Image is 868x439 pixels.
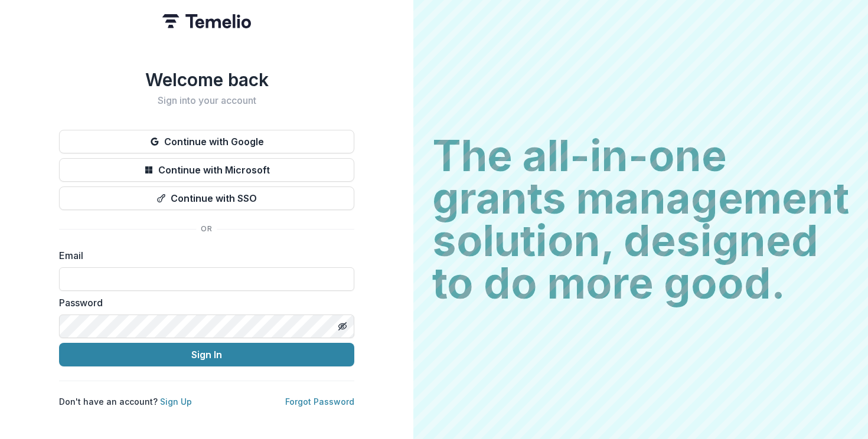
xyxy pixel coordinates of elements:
[160,397,192,407] a: Sign Up
[59,395,192,408] p: Don't have an account?
[333,317,352,336] button: Toggle password visibility
[59,248,347,263] label: Email
[162,14,251,28] img: Temelio
[59,95,354,106] h2: Sign into your account
[59,69,354,90] h1: Welcome back
[59,130,354,153] button: Continue with Google
[59,296,347,310] label: Password
[59,158,354,182] button: Continue with Microsoft
[59,343,354,366] button: Sign In
[59,186,354,210] button: Continue with SSO
[285,397,354,407] a: Forgot Password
